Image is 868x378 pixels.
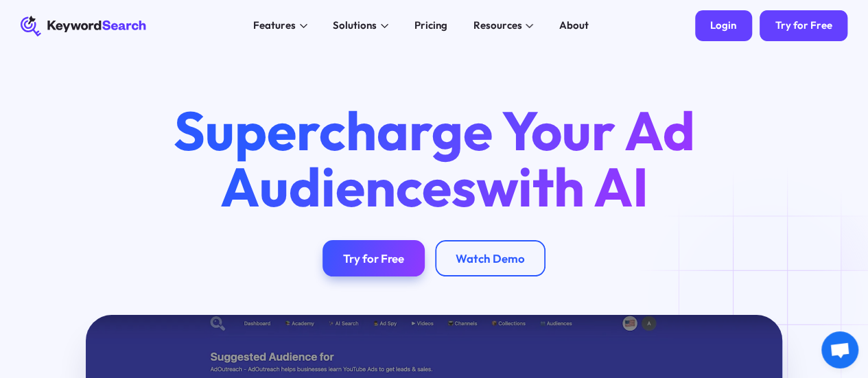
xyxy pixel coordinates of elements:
div: Login [710,19,736,32]
div: About [559,18,589,34]
h1: Supercharge Your Ad Audiences [150,103,717,215]
div: Watch Demo [456,251,525,265]
a: Try for Free [322,240,425,276]
div: Features [253,18,296,34]
a: Try for Free [760,10,847,41]
div: Pricing [414,18,447,34]
div: Solutions [333,18,377,34]
div: Try for Free [343,251,404,265]
a: About [552,16,597,36]
a: Login [695,10,752,41]
a: Pricing [407,16,456,36]
span: with AI [476,152,648,221]
div: Try for Free [775,19,832,32]
div: Open chat [821,331,858,368]
div: Resources [473,18,521,34]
